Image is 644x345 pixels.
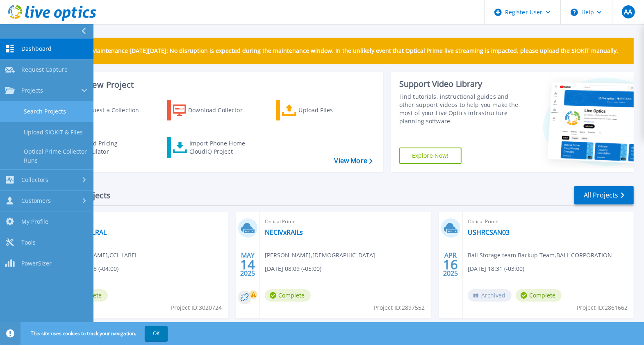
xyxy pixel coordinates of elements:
span: [DATE] 08:09 (-05:00) [265,264,321,273]
div: Import Phone Home CloudIQ Project [189,139,253,156]
span: Request Capture [21,66,68,73]
span: [PERSON_NAME] , [DEMOGRAPHIC_DATA] [265,251,375,260]
span: Collectors [21,176,48,184]
div: APR 2025 [443,250,458,279]
div: Upload Files [299,102,364,118]
div: Download Collector [188,102,254,118]
span: Complete [516,289,562,302]
a: Download Collector [167,100,259,120]
a: NECIVxRAILs [265,228,303,236]
a: Upload Files [276,100,368,120]
span: My Profile [21,218,48,225]
span: [DATE] 18:31 (-03:00) [468,264,524,273]
span: Project ID: 3020724 [171,303,222,312]
a: View More [335,157,373,165]
span: Optical Prime [62,217,223,226]
span: AA [624,9,632,15]
h3: Start a New Project [58,80,372,89]
span: 14 [240,261,255,268]
div: Cloud Pricing Calculator [80,139,146,156]
span: Dashboard [21,45,52,52]
span: 16 [443,261,458,268]
div: Support Video Library [399,79,521,89]
span: PowerSizer [21,260,52,267]
a: All Projects [574,186,634,204]
span: Tools [21,239,36,246]
span: Ball Storage team Backup Team , BALL CORPORATION [468,251,612,260]
a: Request a Collection [58,100,150,120]
span: This site uses cookies to track your navigation. [23,326,168,341]
a: CCL HTBALRAL [62,228,107,236]
a: Cloud Pricing Calculator [58,137,150,158]
span: Customers [21,197,51,204]
a: USHRCSAN03 [468,228,510,236]
span: Projects [21,87,43,94]
span: [PERSON_NAME] , CCL LABEL [62,251,138,260]
div: Request a Collection [82,102,147,118]
span: Optical Prime [468,217,629,226]
button: OK [145,326,168,341]
span: Archived [468,289,512,302]
p: Scheduled Maintenance [DATE][DATE]: No disruption is expected during the maintenance window. In t... [61,48,618,54]
span: Complete [265,289,311,302]
a: Explore Now! [399,148,462,164]
span: Optical Prime [265,217,426,226]
div: Find tutorials, instructional guides and other support videos to help you make the most of your L... [399,93,521,125]
div: MAY 2025 [240,250,255,279]
span: Project ID: 2861662 [577,303,628,312]
span: Project ID: 2897552 [374,303,425,312]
